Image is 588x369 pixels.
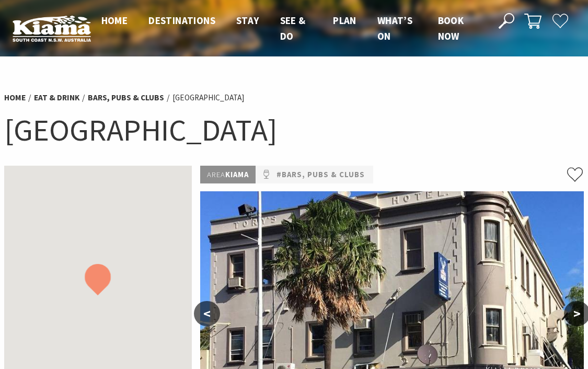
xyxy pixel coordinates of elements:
[194,301,220,326] button: <
[333,14,356,27] span: Plan
[148,14,215,27] span: Destinations
[4,93,26,103] a: Home
[91,13,487,44] nav: Main Menu
[207,169,225,179] span: Area
[88,93,164,103] a: Bars, Pubs & Clubs
[280,14,306,42] span: See & Do
[236,14,259,27] span: Stay
[276,168,365,181] a: #Bars, Pubs & Clubs
[200,166,256,184] p: Kiama
[377,14,412,42] span: What’s On
[438,14,464,42] span: Book now
[101,14,128,27] span: Home
[4,110,584,150] h1: [GEOGRAPHIC_DATA]
[172,91,245,105] li: [GEOGRAPHIC_DATA]
[13,15,91,42] img: Kiama Logo
[34,93,79,103] a: Eat & Drink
